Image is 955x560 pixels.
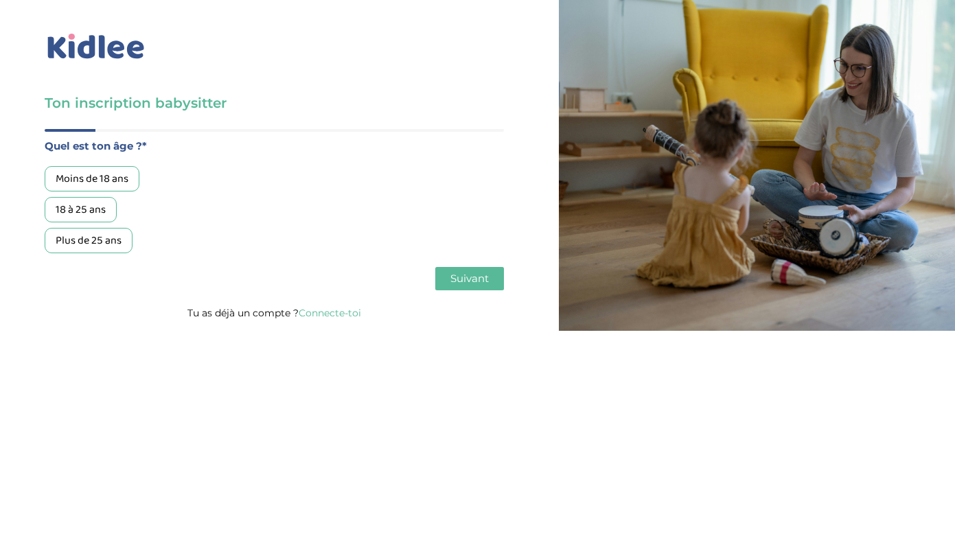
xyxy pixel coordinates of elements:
p: Tu as déjà un compte ? [45,304,504,322]
h3: Ton inscription babysitter [45,93,504,113]
button: Suivant [435,267,504,290]
div: 18 à 25 ans [45,197,117,222]
div: Plus de 25 ans [45,228,133,253]
span: Suivant [450,272,489,285]
a: Connecte-toi [299,307,361,319]
div: Moins de 18 ans [45,166,139,191]
button: Précédent [45,267,109,290]
label: Quel est ton âge ?* [45,137,504,155]
img: logo_kidlee_bleu [45,31,148,62]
